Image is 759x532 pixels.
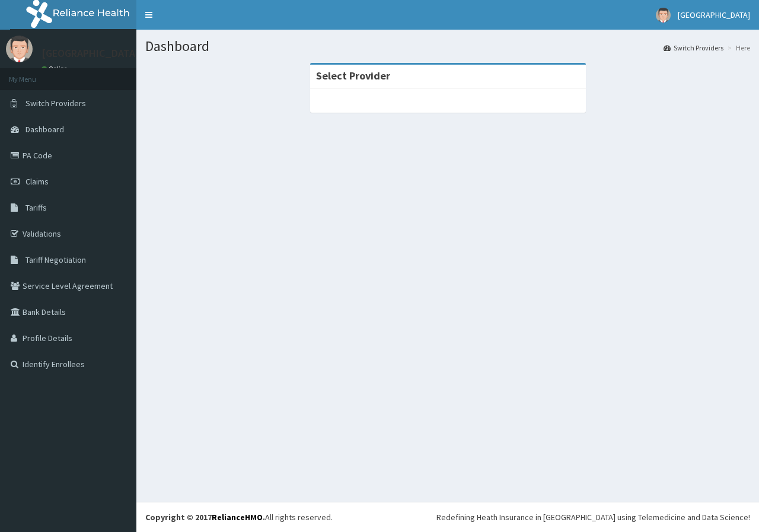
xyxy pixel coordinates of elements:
img: User Image [656,8,671,23]
li: Here [725,43,750,53]
p: [GEOGRAPHIC_DATA] [42,48,139,59]
span: [GEOGRAPHIC_DATA] [678,9,750,20]
span: Claims [25,176,49,187]
span: Tariff Negotiation [25,254,86,265]
a: Online [42,65,70,73]
a: RelianceHMO [212,512,263,523]
strong: Copyright © 2017 . [145,512,265,523]
strong: Select Provider [316,69,390,82]
footer: All rights reserved. [136,502,759,532]
span: Dashboard [25,124,64,135]
div: Redefining Heath Insurance in [GEOGRAPHIC_DATA] using Telemedicine and Data Science! [436,511,750,523]
span: Switch Providers [25,98,86,109]
img: User Image [6,36,33,62]
a: Switch Providers [664,43,723,53]
h1: Dashboard [145,39,750,54]
span: Tariffs [25,202,47,213]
